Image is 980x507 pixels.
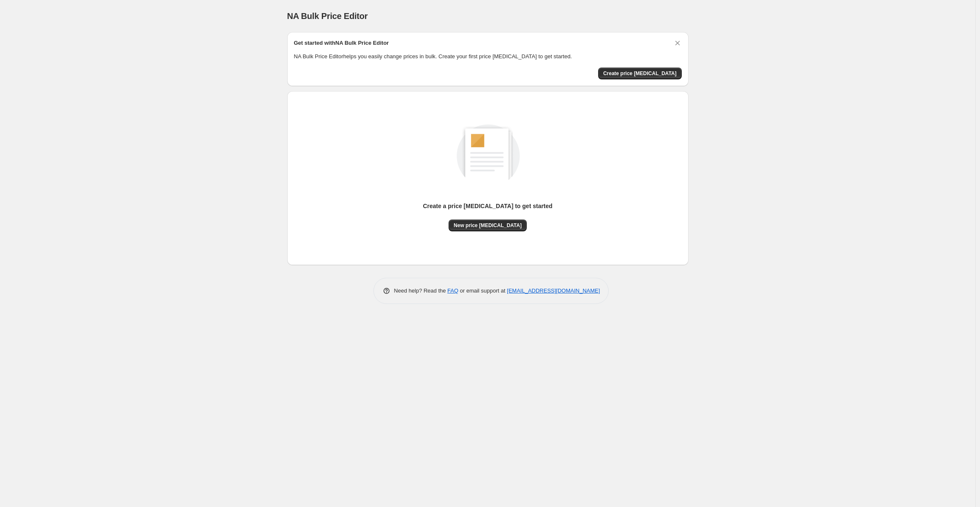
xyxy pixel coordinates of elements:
[294,39,389,47] h2: Get started with NA Bulk Price Editor
[447,287,458,294] a: FAQ
[454,222,522,229] span: New price [MEDICAL_DATA]
[449,220,527,231] button: New price [MEDICAL_DATA]
[603,70,677,77] span: Create price [MEDICAL_DATA]
[507,287,600,294] a: [EMAIL_ADDRESS][DOMAIN_NAME]
[394,287,448,294] span: Need help? Read the
[423,202,553,210] p: Create a price [MEDICAL_DATA] to get started
[598,68,682,79] button: Create price change job
[458,287,507,294] span: or email support at
[673,39,682,47] button: Dismiss card
[294,52,682,61] p: NA Bulk Price Editor helps you easily change prices in bulk. Create your first price [MEDICAL_DAT...
[287,11,368,21] span: NA Bulk Price Editor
